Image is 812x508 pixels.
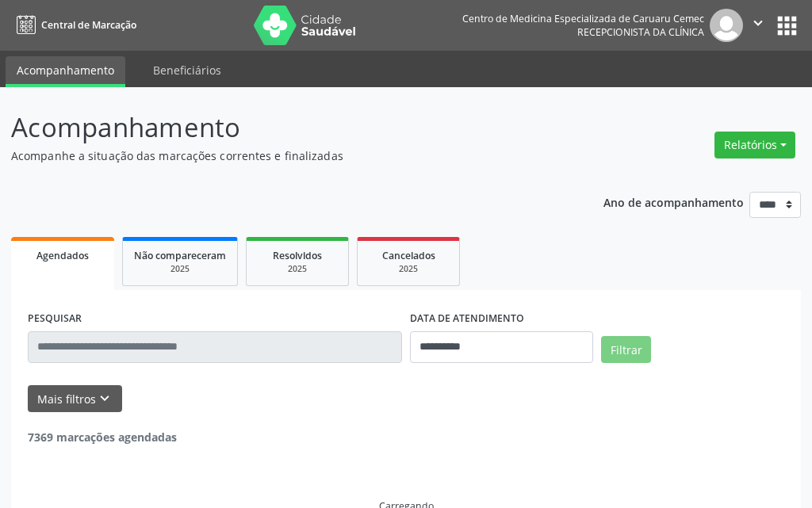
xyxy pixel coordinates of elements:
[773,12,801,40] button: apps
[36,249,89,262] span: Agendados
[749,14,767,32] i: 
[462,12,704,25] div: Centro de Medicina Especializada de Caruaru Cemec
[601,336,651,363] button: Filtrar
[41,18,136,32] span: Central de Marcação
[382,249,435,262] span: Cancelados
[273,249,322,262] span: Resolvidos
[142,56,232,84] a: Beneficiários
[714,132,795,159] button: Relatórios
[28,385,122,413] button: Mais filtroskeyboard_arrow_down
[96,390,113,407] i: keyboard_arrow_down
[577,25,704,39] span: Recepcionista da clínica
[369,263,448,275] div: 2025
[11,12,136,38] a: Central de Marcação
[134,263,226,275] div: 2025
[258,263,337,275] div: 2025
[28,307,82,331] label: PESQUISAR
[6,56,125,87] a: Acompanhamento
[134,249,226,262] span: Não compareceram
[603,192,744,212] p: Ano de acompanhamento
[710,9,743,42] img: img
[11,108,564,147] p: Acompanhamento
[743,9,773,42] button: 
[28,430,177,445] strong: 7369 marcações agendadas
[11,147,564,164] p: Acompanhe a situação das marcações correntes e finalizadas
[410,307,524,331] label: DATA DE ATENDIMENTO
